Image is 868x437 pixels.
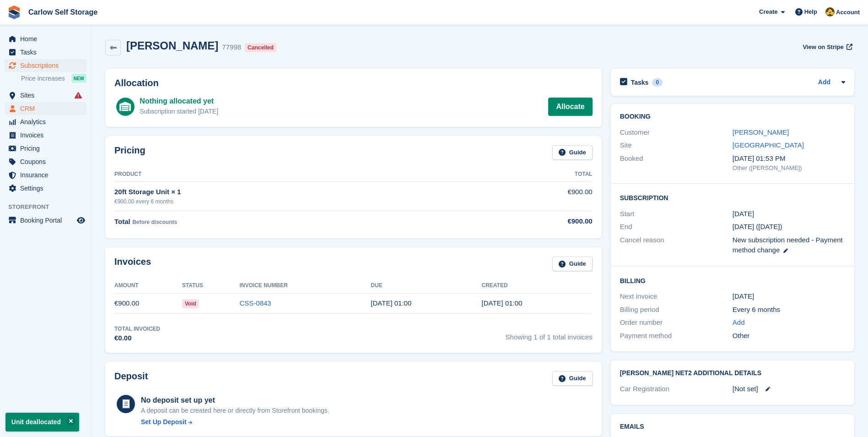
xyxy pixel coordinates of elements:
[733,384,845,394] div: [Not set]
[141,417,187,427] div: Set Up Deposit
[463,167,593,182] th: Total
[75,215,86,226] a: Preview store
[836,8,860,17] span: Account
[5,115,86,128] a: menu
[5,129,86,142] a: menu
[7,5,21,19] img: stora-icon-8386f47178a22dfd0bd8f6a31ec36ba5ce8667c1dd55bd0f319d3a0aa187defe.svg
[20,129,75,142] span: Invoices
[631,78,649,87] h2: Tasks
[8,202,91,212] span: Storefront
[620,423,845,431] h2: Emails
[733,291,845,302] div: [DATE]
[803,43,843,52] span: View on Stripe
[114,197,463,206] div: €900.00 every 6 months
[114,333,160,344] div: €0.00
[620,370,845,377] h2: [PERSON_NAME] Net2 Additional Details
[141,406,329,415] p: A deposit can be created here or directly from Storefront bookings.
[620,140,733,151] div: Site
[552,257,593,272] a: Guide
[620,235,733,256] div: Cancel reason
[548,98,592,116] a: Allocate
[114,187,463,197] div: 20ft Storage Unit × 1
[114,279,182,293] th: Amount
[182,299,199,308] span: Void
[620,305,733,315] div: Billing period
[126,39,218,52] h2: [PERSON_NAME]
[463,216,593,227] div: €900.00
[20,59,75,72] span: Subscriptions
[5,142,86,155] a: menu
[20,46,75,59] span: Tasks
[71,74,86,83] div: NEW
[222,42,241,53] div: 77998
[114,257,151,272] h2: Invoices
[141,395,329,406] div: No deposit set up yet
[506,325,593,344] span: Showing 1 of 1 total invoices
[552,145,593,160] a: Guide
[114,293,182,314] td: €900.00
[5,169,86,181] a: menu
[733,223,782,230] span: [DATE] ([DATE])
[463,182,593,211] td: €900.00
[240,279,371,293] th: Invoice Number
[552,371,593,386] a: Guide
[20,33,75,45] span: Home
[481,299,522,307] time: 2025-07-22 00:00:32 UTC
[371,279,481,293] th: Due
[114,325,160,333] div: Total Invoiced
[620,331,733,341] div: Payment method
[114,78,593,88] h2: Allocation
[20,214,75,227] span: Booking Portal
[733,153,845,164] div: [DATE] 01:53 PM
[5,214,86,227] a: menu
[5,59,86,72] a: menu
[245,43,276,52] div: Cancelled
[620,193,845,202] h2: Subscription
[733,305,845,315] div: Every 6 months
[620,113,845,120] h2: Booking
[5,102,86,115] a: menu
[733,141,804,149] a: [GEOGRAPHIC_DATA]
[75,92,82,99] i: Smart entry sync failures have occurred
[733,317,745,328] a: Add
[20,115,75,128] span: Analytics
[620,153,733,173] div: Booked
[20,155,75,168] span: Coupons
[733,128,789,136] a: [PERSON_NAME]
[620,209,733,219] div: Start
[20,142,75,155] span: Pricing
[141,417,329,427] a: Set Up Deposit
[140,107,218,116] div: Subscription started [DATE]
[5,46,86,59] a: menu
[733,209,754,219] time: 2025-07-22 00:00:00 UTC
[20,169,75,181] span: Insurance
[20,89,75,102] span: Sites
[620,127,733,138] div: Customer
[733,331,845,341] div: Other
[481,279,592,293] th: Created
[5,33,86,45] a: menu
[114,218,130,225] span: Total
[620,222,733,232] div: End
[620,291,733,302] div: Next invoice
[132,219,177,225] span: Before discounts
[182,279,240,293] th: Status
[114,371,148,386] h2: Deposit
[5,182,86,195] a: menu
[21,73,86,83] a: Price increases NEW
[5,413,79,432] p: Unit deallocated
[799,39,854,55] a: View on Stripe
[20,102,75,115] span: CRM
[5,155,86,168] a: menu
[114,145,146,160] h2: Pricing
[371,299,411,307] time: 2025-07-23 00:00:00 UTC
[140,96,218,107] div: Nothing allocated yet
[620,276,845,285] h2: Billing
[5,89,86,102] a: menu
[804,7,817,16] span: Help
[652,78,663,87] div: 0
[759,7,777,16] span: Create
[20,182,75,195] span: Settings
[733,236,843,254] span: New subscription needed - Payment method change
[733,164,845,173] div: Other ([PERSON_NAME])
